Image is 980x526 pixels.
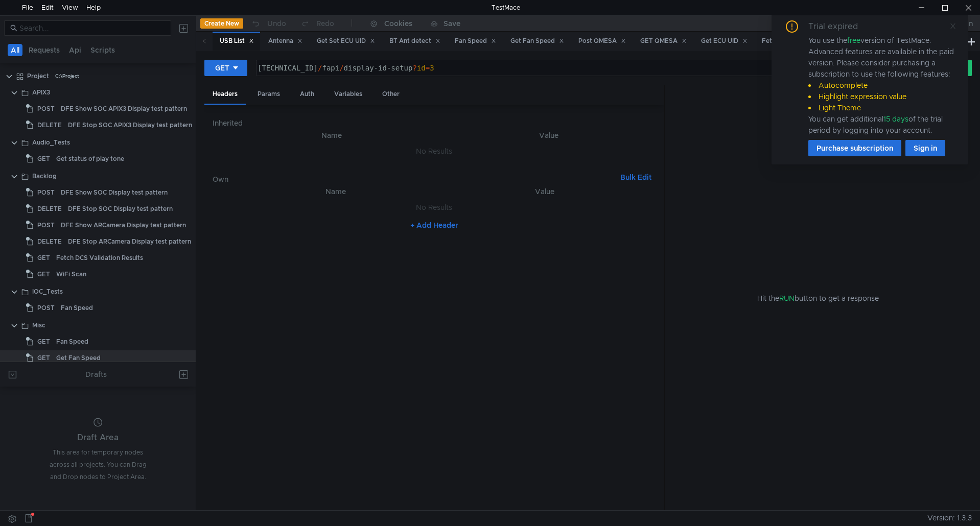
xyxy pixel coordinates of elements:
[37,117,62,133] span: DELETE
[293,16,341,31] button: Redo
[204,85,246,105] div: Headers
[268,36,302,46] div: Antenna
[808,35,955,136] div: You use the version of TestMace. Advanced features are available in the paid version. Please cons...
[37,300,55,316] span: POST
[808,140,901,156] button: Purchase subscription
[905,140,945,156] button: Sign in
[808,102,955,113] li: Light Theme
[26,44,63,56] button: Requests
[326,85,370,104] div: Variables
[200,18,243,29] button: Create New
[56,151,124,166] div: Get status of play tone
[27,68,49,84] div: Project
[85,368,107,380] div: Drafts
[416,203,452,212] nz-embed-empty: No Results
[442,185,647,198] th: Value
[37,250,50,266] span: GET
[389,36,440,46] div: BT Ant detect
[249,85,288,104] div: Params
[442,129,655,141] th: Value
[221,129,442,141] th: Name
[416,147,452,156] nz-embed-empty: No Results
[510,36,564,46] div: Get Fan Speed
[213,117,655,129] h6: Inherited
[267,17,286,30] div: Undo
[56,334,88,349] div: Fan Speed
[317,36,375,46] div: Get Set ECU UID
[847,36,860,45] span: free
[32,169,57,184] div: Backlog
[455,36,496,46] div: Fan Speed
[927,511,972,525] span: Version: 1.3.3
[640,36,687,46] div: GET QMESA
[68,117,192,133] div: DFE Stop SOC APIX3 Display test pattern
[61,218,186,233] div: DFE Show ARCamera Display test pattern
[32,85,50,100] div: APIX3
[384,17,412,30] div: Cookies
[66,44,84,56] button: Api
[220,36,254,46] div: USB List
[56,267,86,282] div: WiFi Scan
[757,293,879,304] span: Hit the button to get a response
[808,20,870,33] div: Trial expired
[37,185,55,200] span: POST
[808,91,955,102] li: Highlight expression value
[808,80,955,91] li: Autocomplete
[374,85,408,104] div: Other
[19,22,165,34] input: Search...
[37,234,62,249] span: DELETE
[37,350,50,366] span: GET
[56,350,101,366] div: Get Fan Speed
[701,36,748,46] div: Get ECU UID
[61,185,168,200] div: DFE Show SOC Display test pattern
[68,234,191,249] div: DFE Stop ARCamera Display test pattern
[32,284,63,299] div: IOC_Tests
[229,185,442,198] th: Name
[406,219,462,231] button: + Add Header
[61,101,187,116] div: DFE Show SOC APIX3 Display test pattern
[616,171,656,183] button: Bulk Edit
[213,173,616,185] h6: Own
[37,267,50,282] span: GET
[61,300,93,316] div: Fan Speed
[444,20,460,27] div: Save
[87,44,118,56] button: Scripts
[32,318,45,333] div: Misc
[779,294,795,303] span: RUN
[37,334,50,349] span: GET
[55,68,79,84] div: C:\Project
[37,201,62,217] span: DELETE
[578,36,626,46] div: Post QMESA
[32,135,70,150] div: Audio_Tests
[37,101,55,116] span: POST
[292,85,322,104] div: Auth
[243,16,293,31] button: Undo
[316,17,334,30] div: Redo
[37,151,50,166] span: GET
[56,250,143,266] div: Fetch DCS Validation Results
[204,60,247,76] button: GET
[883,114,908,124] span: 15 days
[8,44,22,56] button: All
[68,201,173,217] div: DFE Stop SOC Display test pattern
[808,113,955,136] div: You can get additional of the trial period by logging into your account.
[762,36,858,46] div: Fetch DCS Validation Results
[37,218,55,233] span: POST
[215,62,229,74] div: GET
